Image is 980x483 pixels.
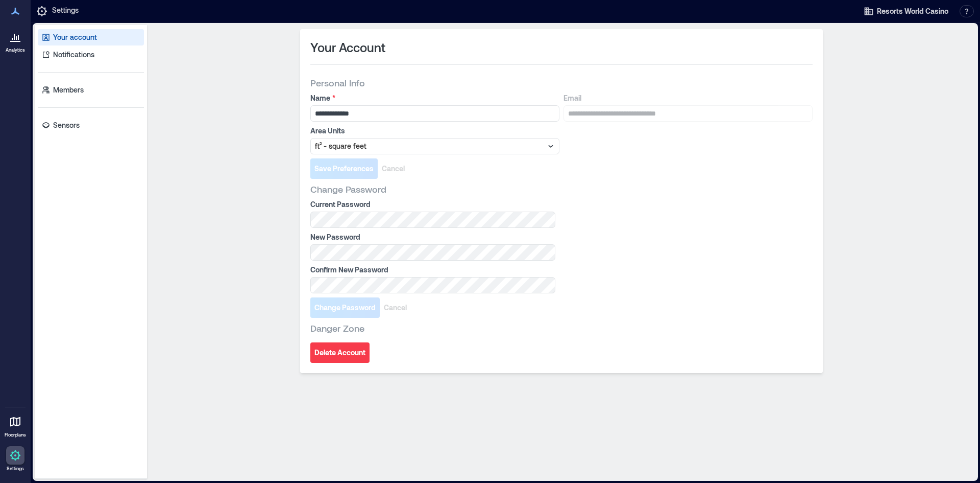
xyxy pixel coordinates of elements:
[2,409,29,441] a: Floorplans
[563,93,811,103] label: Email
[310,322,364,334] span: Danger Zone
[384,303,407,313] span: Cancel
[53,120,80,130] p: Sensors
[310,77,365,89] span: Personal Info
[38,29,144,45] a: Your account
[7,466,24,472] p: Settings
[52,5,79,17] p: Settings
[38,47,144,63] a: Notifications
[3,443,28,475] a: Settings
[310,126,557,136] label: Area Units
[3,25,28,56] a: Analytics
[38,82,144,98] a: Members
[310,39,385,56] span: Your Account
[38,117,144,133] a: Sensors
[53,85,84,95] p: Members
[310,297,380,318] button: Change Password
[314,303,376,313] span: Change Password
[310,199,553,210] label: Current Password
[310,232,553,242] label: New Password
[53,32,97,42] p: Your account
[310,342,370,363] button: Delete Account
[310,265,553,275] label: Confirm New Password
[314,164,374,174] span: Save Preferences
[382,164,405,174] span: Cancel
[314,348,365,358] span: Delete Account
[380,297,411,318] button: Cancel
[861,3,951,19] button: Resorts World Casino
[6,47,25,53] p: Analytics
[310,183,386,195] span: Change Password
[53,50,94,60] p: Notifications
[310,158,378,179] button: Save Preferences
[310,93,557,103] label: Name
[5,432,26,438] p: Floorplans
[877,6,948,16] span: Resorts World Casino
[378,158,409,179] button: Cancel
